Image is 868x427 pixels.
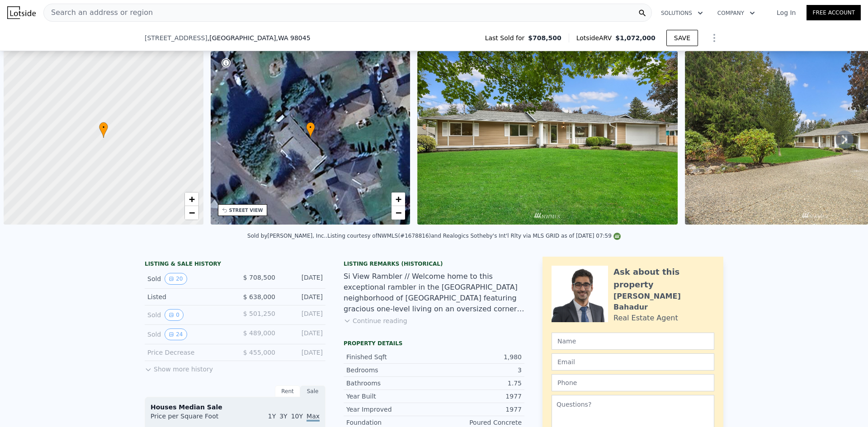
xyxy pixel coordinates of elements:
div: Real Estate Agent [613,313,678,324]
img: NWMLS Logo [613,233,621,240]
span: 1Y [268,413,276,420]
button: Continue reading [344,316,407,325]
div: [DATE] [283,292,323,301]
input: Phone [552,374,714,391]
span: $ 638,000 [243,293,275,300]
div: Listing courtesy of NWMLS (#1678816) and Realogics Sotheby's Int'l Rlty via MLS GRID as of [DATE]... [327,233,621,239]
button: Show Options [705,29,723,47]
span: • [99,123,108,131]
div: Year Built [346,392,434,401]
div: Bathrooms [346,379,434,388]
span: , WA 98045 [276,34,310,42]
input: Email [552,353,714,371]
span: Search an address or region [44,7,153,18]
div: Price Decrease [147,348,228,357]
button: Solutions [654,5,710,21]
div: Rent [275,385,300,397]
span: − [396,207,401,218]
div: Houses Median Sale [151,403,320,412]
span: + [396,193,401,205]
a: Log In [766,8,807,17]
div: Foundation [346,418,434,427]
div: • [99,122,108,138]
div: Listing Remarks (Historical) [344,260,524,267]
div: [DATE] [283,273,323,285]
span: • [306,123,315,131]
div: Sold [147,273,228,285]
span: $ 489,000 [243,329,275,337]
span: [STREET_ADDRESS] [145,33,208,42]
span: Max [307,413,320,422]
div: LISTING & SALE HISTORY [145,260,325,269]
div: Sale [300,385,325,397]
span: 3Y [279,413,287,420]
div: 1977 [434,405,522,414]
img: Lotside [7,6,36,19]
div: Bedrooms [346,366,434,375]
span: $ 708,500 [243,274,275,281]
div: Sold [147,328,228,340]
a: Free Account [807,5,861,20]
div: Finished Sqft [346,352,434,361]
button: View historical data [165,309,184,321]
div: 3 [434,366,522,375]
a: Zoom in [185,192,198,206]
div: [DATE] [283,348,323,357]
div: Year Improved [346,405,434,414]
a: Zoom out [185,206,198,220]
div: • [306,122,315,138]
button: View historical data [165,328,187,340]
div: Sold [147,309,228,321]
span: Last Sold for [485,33,528,42]
div: [DATE] [283,328,323,340]
div: Price per Square Foot [151,412,235,426]
span: $ 455,000 [243,349,275,356]
img: Sale: 119709953 Parcel: 97564375 [417,51,678,225]
a: Zoom out [392,206,405,220]
button: View historical data [165,273,187,285]
div: [DATE] [283,309,323,321]
div: STREET VIEW [229,207,263,214]
span: $ 501,250 [243,310,275,317]
div: Listed [147,292,228,301]
span: − [189,207,194,218]
div: [PERSON_NAME] Bahadur [613,291,714,313]
input: Name [552,333,714,350]
div: Property details [344,340,524,347]
div: 1977 [434,392,522,401]
span: $1,072,000 [615,34,656,42]
span: $708,500 [528,33,561,42]
div: Poured Concrete [434,418,522,427]
div: Ask about this property [613,266,714,291]
div: 1.75 [434,379,522,388]
button: SAVE [666,30,698,46]
span: 10Y [291,413,303,420]
button: Show more history [145,361,213,374]
div: Sold by [PERSON_NAME], Inc. . [247,233,327,239]
div: Si View Rambler // Welcome home to this exceptional rambler in the [GEOGRAPHIC_DATA] neighborhood... [344,271,524,314]
a: Zoom in [392,192,405,206]
span: , [GEOGRAPHIC_DATA] [208,33,311,42]
span: Lotside ARV [576,33,615,42]
div: 1,980 [434,352,522,361]
span: + [189,193,194,205]
button: Company [710,5,762,21]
